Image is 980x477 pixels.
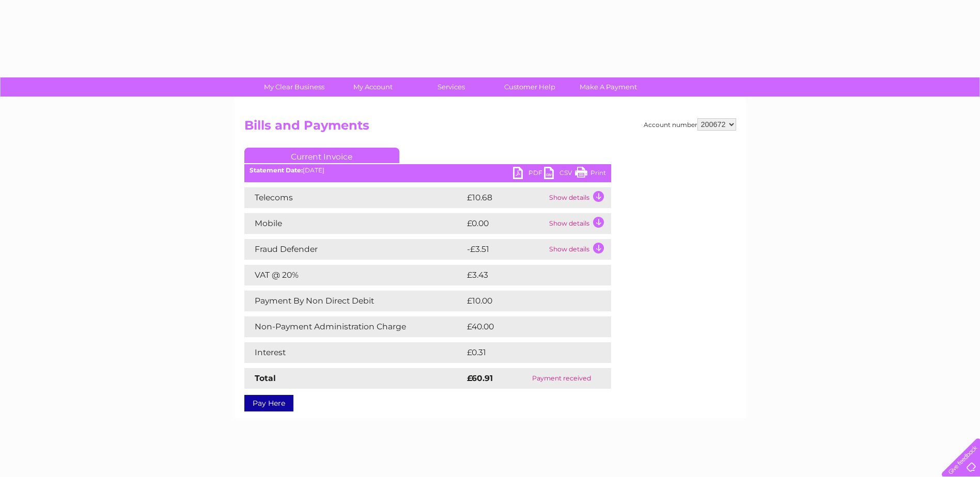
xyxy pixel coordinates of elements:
h2: Bills and Payments [244,118,736,138]
a: Print [575,167,606,182]
a: Customer Help [487,77,572,97]
td: -£3.51 [464,239,547,260]
td: Telecoms [244,187,464,208]
b: Statement Date: [250,166,303,174]
td: £10.00 [464,291,590,311]
a: Current Invoice [244,148,399,163]
td: Show details [547,187,611,208]
td: Payment By Non Direct Debit [244,291,464,311]
td: Fraud Defender [244,239,464,260]
td: £40.00 [464,316,591,337]
td: £0.00 [464,213,547,234]
td: £10.68 [464,187,547,208]
a: Pay Here [244,395,293,411]
a: My Account [330,77,415,97]
td: £0.31 [464,342,585,363]
a: CSV [544,167,575,182]
a: PDF [513,167,544,182]
td: Non-Payment Administration Charge [244,316,464,337]
td: Payment received [512,368,611,389]
td: VAT @ 20% [244,265,464,285]
strong: £60.91 [467,373,493,383]
div: [DATE] [244,167,611,174]
td: Mobile [244,213,464,234]
td: Interest [244,342,464,363]
td: Show details [547,239,611,260]
td: £3.43 [464,265,587,285]
div: Account number [644,118,736,131]
a: My Clear Business [252,77,337,97]
td: Show details [547,213,611,234]
a: Make A Payment [566,77,651,97]
strong: Total [255,373,276,383]
a: Services [409,77,494,97]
